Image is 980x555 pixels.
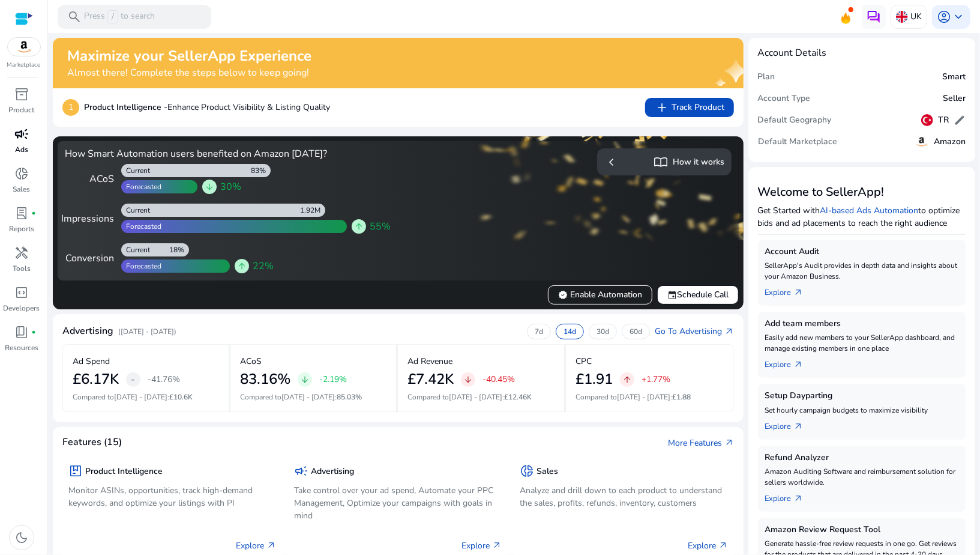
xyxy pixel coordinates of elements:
[237,261,247,271] span: arrow_upward
[667,290,677,300] span: event
[943,94,966,104] h5: Seller
[62,99,79,116] p: 1
[7,61,41,70] p: Marketplace
[14,325,29,339] span: book_4
[938,115,949,126] h5: TR
[622,375,632,384] span: arrow_upward
[15,144,28,155] p: Ads
[407,392,555,402] p: Compared to :
[84,10,155,23] p: Press to search
[915,135,929,149] img: amazon.svg
[67,10,82,24] span: search
[9,105,35,115] p: Product
[65,211,114,226] div: Impressions
[482,375,515,384] p: -40.45%
[765,354,813,371] a: Explorearrow_outward
[266,541,276,550] span: arrow_outward
[758,47,827,59] h4: Account Details
[13,184,31,195] p: Sales
[820,205,919,216] a: AI-based Ads Automation
[73,371,119,388] h2: £6.17K
[121,166,150,175] div: Current
[13,263,31,274] p: Tools
[121,205,150,215] div: Current
[65,172,114,186] div: ACoS
[300,205,325,215] div: 1.92M
[354,222,364,231] span: arrow_upward
[921,114,933,126] img: tr.svg
[169,392,193,402] span: £10.6K
[558,290,568,300] span: verified
[724,327,734,336] span: arrow_outward
[14,246,29,260] span: handyman
[118,326,176,337] p: ([DATE] - [DATE])
[937,10,951,24] span: account_circle
[765,282,813,299] a: Explorearrow_outward
[65,251,114,265] div: Conversion
[67,47,311,65] h2: Maximize your SellerApp Experience
[758,115,832,126] h5: Default Geography
[765,332,958,354] p: Easily add new members to your SellerApp dashboard, and manage existing members in one place
[67,67,311,79] h4: Almost there! Complete the steps below to keep going!
[121,245,150,255] div: Current
[688,539,728,552] p: Explore
[520,484,728,509] p: Analyze and drill down to each product to understand the sales, profits, refunds, inventory, cust...
[205,182,214,192] span: arrow_downward
[240,355,262,368] p: ACoS
[758,94,811,104] h5: Account Type
[148,375,180,384] p: -41.76%
[240,392,387,402] p: Compared to :
[220,180,241,194] span: 30%
[765,466,958,488] p: Amazon Auditing Software and reimbursement solution for sellers worldwide.
[14,127,29,141] span: campaign
[121,222,161,231] div: Forecasted
[407,355,452,368] p: Ad Revenue
[597,327,609,336] p: 30d
[4,303,40,314] p: Developers
[31,330,36,335] span: fiber_manual_record
[407,371,454,388] h2: £7.42K
[84,102,167,113] b: Product Intelligence -
[617,392,670,402] span: [DATE] - [DATE]
[31,211,36,216] span: fiber_manual_record
[85,467,163,477] h5: Product Intelligence
[765,391,958,401] h5: Setup Dayparting
[319,375,347,384] p: -2.19%
[236,539,276,552] p: Explore
[667,288,729,301] span: Schedule Call
[668,437,734,449] a: More Featuresarrow_outward
[765,405,958,416] p: Set hourly campaign budgets to maximize visibility
[121,261,161,271] div: Forecasted
[655,325,734,338] a: Go To Advertisingarrow_outward
[758,137,838,147] h5: Default Marketplace
[942,72,966,82] h5: Smart
[604,155,619,169] span: chevron_left
[84,101,330,114] p: Enhance Product Visibility & Listing Quality
[642,375,670,384] p: +1.77%
[673,157,724,168] h5: How it works
[951,10,966,24] span: keyboard_arrow_down
[14,87,29,102] span: inventory_2
[520,464,535,478] span: donut_small
[462,539,502,552] p: Explore
[655,100,669,115] span: add
[934,137,966,147] h5: Amazon
[765,319,958,329] h5: Add team members
[253,259,274,273] span: 22%
[294,484,502,522] p: Take control over your ad spend, Automate your PPC Management, Optimize your campaigns with goals...
[657,285,739,305] button: eventSchedule Call
[251,166,271,175] div: 83%
[758,72,775,82] h5: Plan
[765,453,958,463] h5: Refund Analyzer
[794,288,804,297] span: arrow_outward
[576,392,724,402] p: Compared to :
[794,360,804,369] span: arrow_outward
[537,467,559,477] h5: Sales
[765,247,958,257] h5: Account Audit
[294,464,308,478] span: campaign
[62,326,113,337] h4: Advertising
[630,327,642,336] p: 60d
[337,392,362,402] span: 85.03%
[300,375,310,384] span: arrow_downward
[68,464,83,478] span: package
